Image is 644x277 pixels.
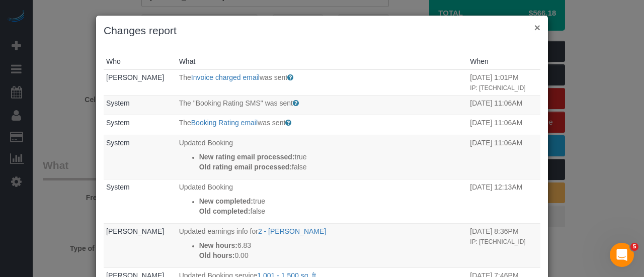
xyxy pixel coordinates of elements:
td: What [177,115,468,135]
h3: Changes report [104,23,540,38]
strong: Old rating email processed: [199,163,292,171]
p: 0.00 [199,250,465,260]
p: false [199,162,465,172]
small: IP: [TECHNICAL_ID] [470,238,525,245]
td: When [467,115,540,135]
span: The [179,119,191,127]
td: Who [104,95,177,115]
td: When [467,95,540,115]
td: Who [104,135,177,179]
small: IP: [TECHNICAL_ID] [470,84,525,91]
span: Updated earnings info for [179,227,258,235]
a: System [106,139,130,147]
th: When [467,54,540,69]
td: Who [104,69,177,95]
td: Who [104,115,177,135]
a: System [106,119,130,127]
p: true [199,196,465,206]
strong: New completed: [199,197,253,205]
a: System [106,99,130,107]
p: false [199,206,465,216]
strong: New rating email processed: [199,153,295,161]
a: [PERSON_NAME] [106,73,164,81]
a: System [106,183,130,191]
td: Who [104,179,177,223]
td: What [177,69,468,95]
span: The [179,73,191,81]
strong: Old hours: [199,251,235,259]
span: Updated Booking [179,183,233,191]
td: What [177,135,468,179]
iframe: Intercom live chat [610,243,634,267]
td: When [467,69,540,95]
td: When [467,179,540,223]
td: Who [104,223,177,267]
td: What [177,223,468,267]
td: What [177,179,468,223]
th: What [177,54,468,69]
span: Updated Booking [179,139,233,147]
span: was sent [260,73,287,81]
a: Invoice charged email [191,73,260,81]
td: What [177,95,468,115]
td: When [467,135,540,179]
a: Booking Rating email [191,119,258,127]
p: true [199,152,465,162]
span: 5 [630,243,638,251]
span: The "Booking Rating SMS" was sent [179,99,293,107]
button: × [534,22,540,33]
strong: Old completed: [199,207,251,215]
a: [PERSON_NAME] [106,227,164,235]
p: 6.83 [199,240,465,250]
span: was sent [258,119,285,127]
th: Who [104,54,177,69]
a: 2 - [PERSON_NAME] [258,227,326,235]
td: When [467,223,540,267]
strong: New hours: [199,241,237,249]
